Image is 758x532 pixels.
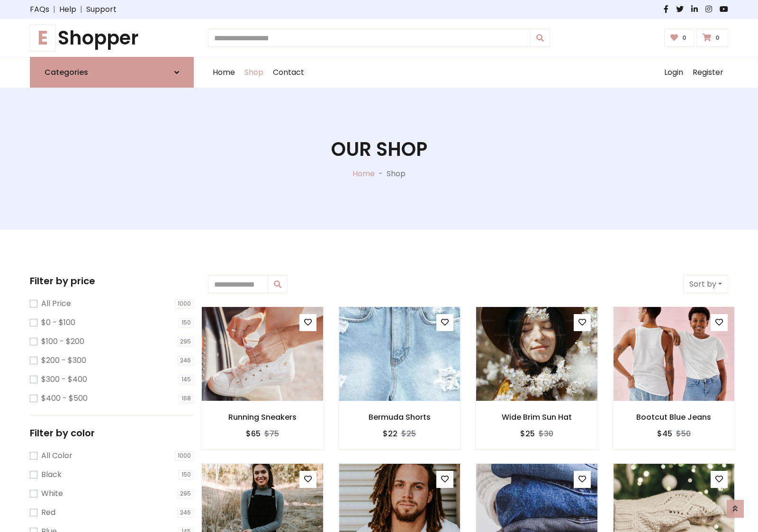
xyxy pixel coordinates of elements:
h6: Running Sneakers [201,413,324,422]
span: | [76,4,86,15]
del: $25 [401,428,416,439]
a: Home [352,168,375,179]
span: 1000 [175,299,194,308]
a: Support [86,4,117,15]
h1: Shopper [30,27,194,49]
h1: Our Shop [331,138,427,161]
h6: Wide Brim Sun Hat [476,413,598,422]
a: 0 [664,29,695,47]
h6: $22 [383,429,397,438]
span: 145 [179,375,194,384]
button: Sort by [683,275,728,293]
a: Register [688,57,728,88]
h6: Bootcut Blue Jeans [613,413,735,422]
span: 295 [177,337,194,346]
label: Black [41,469,62,480]
del: $50 [676,428,691,439]
a: 0 [696,29,728,47]
h6: $45 [657,429,672,438]
label: $200 - $300 [41,355,86,366]
h6: Bermuda Shorts [339,413,461,422]
p: Shop [387,168,406,180]
h6: $65 [246,429,261,438]
span: 295 [177,489,194,498]
h5: Filter by price [30,275,194,287]
del: $30 [539,428,553,439]
span: 150 [179,318,194,327]
a: Home [208,57,240,88]
p: - [375,168,387,180]
a: Shop [240,57,268,88]
span: 168 [179,394,194,403]
h6: $25 [520,429,535,438]
a: FAQs [30,4,49,15]
label: $0 - $100 [41,317,75,328]
label: $400 - $500 [41,393,88,404]
label: $100 - $200 [41,336,84,347]
span: | [49,4,59,15]
label: Red [41,507,55,518]
a: Categories [30,57,194,88]
h5: Filter by color [30,427,194,439]
span: 1000 [175,451,194,460]
label: $300 - $400 [41,374,87,385]
label: All Price [41,298,71,309]
a: Help [59,4,76,15]
a: Login [659,57,688,88]
label: All Color [41,450,72,461]
span: 150 [179,470,194,479]
span: 246 [177,356,194,365]
a: EShopper [30,27,194,49]
del: $75 [264,428,279,439]
a: Contact [268,57,309,88]
span: 246 [177,508,194,517]
h6: Categories [45,68,88,77]
span: E [30,24,56,52]
label: White [41,488,63,499]
span: 0 [680,34,689,42]
span: 0 [713,34,722,42]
